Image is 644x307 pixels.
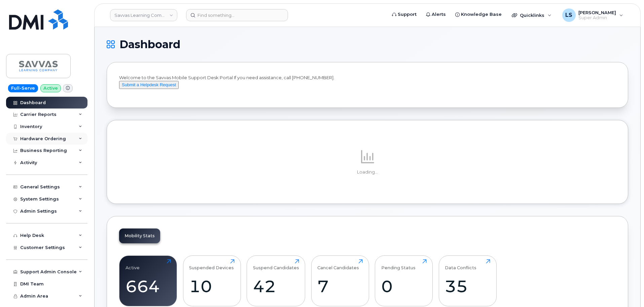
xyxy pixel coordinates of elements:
a: Pending Status0 [381,259,427,302]
a: Submit a Helpdesk Request [119,82,179,87]
div: Suspended Devices [189,259,234,270]
a: Suspend Candidates42 [253,259,299,302]
div: Welcome to the Savvas Mobile Support Desk Portal If you need assistance, call [PHONE_NUMBER]. [119,74,616,95]
div: Data Conflicts [445,259,476,270]
div: Suspend Candidates [253,259,299,270]
div: 42 [253,276,299,296]
div: 7 [317,276,363,296]
a: Cancel Candidates7 [317,259,363,302]
div: 35 [445,276,490,296]
div: 10 [189,276,235,296]
span: Dashboard [119,39,180,50]
div: 0 [381,276,427,296]
div: Pending Status [381,259,416,270]
div: Cancel Candidates [317,259,359,270]
div: 664 [126,276,171,296]
a: Active664 [126,259,171,302]
a: Data Conflicts35 [445,259,490,302]
div: Active [126,259,140,270]
button: Submit a Helpdesk Request [119,81,179,89]
p: Loading... [119,169,616,175]
a: Suspended Devices10 [189,259,235,302]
